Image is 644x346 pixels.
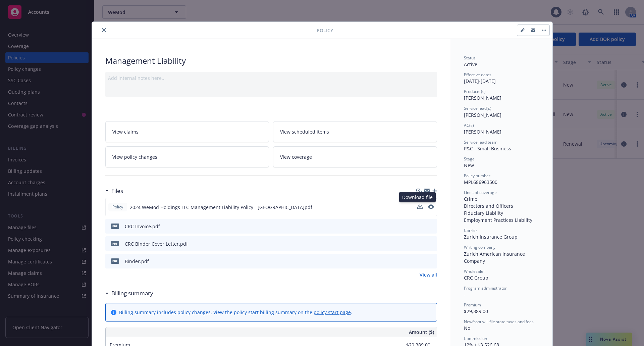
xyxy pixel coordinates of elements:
span: View coverage [280,153,312,160]
div: CRC Invoice.pdf [125,223,160,230]
button: download file [418,240,423,247]
span: Premium [464,302,481,308]
span: Service lead team [464,139,497,145]
span: $29,389.00 [464,308,488,314]
span: Stage [464,156,475,162]
div: Files [105,187,123,195]
button: close [100,26,108,34]
button: download file [418,223,423,230]
span: Zurich American Insurance Company [464,251,526,264]
div: [DATE] - [DATE] [464,72,539,85]
span: CRC Group [464,275,488,281]
div: Download file [399,192,436,202]
div: Directors and Officers [464,202,539,209]
span: Active [464,61,477,67]
div: CRC Binder Cover Letter.pdf [125,240,188,247]
button: preview file [428,223,434,230]
span: No [464,325,470,331]
button: download file [417,204,423,209]
span: - [464,291,466,298]
span: Producer(s) [464,89,486,94]
a: View scheduled items [273,121,437,142]
button: preview file [428,204,434,209]
span: pdf [111,258,119,263]
span: View scheduled items [280,128,329,135]
span: Program administrator [464,285,507,291]
span: View claims [112,128,139,135]
span: MPL686963500 [464,179,497,185]
h3: Files [111,187,123,195]
span: Amount ($) [409,329,434,336]
div: Management Liability [105,55,437,66]
span: Policy [111,204,124,210]
div: Add internal notes here... [108,75,434,82]
span: Wholesaler [464,268,485,274]
span: Lines of coverage [464,190,497,195]
a: View all [420,271,437,278]
span: Writing company [464,244,495,250]
button: preview file [428,204,434,211]
div: Fiduciary Liability [464,209,539,216]
span: Policy [317,27,333,34]
a: policy start page [314,309,351,315]
a: View claims [105,121,269,142]
span: pdf [111,241,119,246]
h3: Billing summary [111,289,153,298]
span: Effective dates [464,72,491,78]
span: View policy changes [112,153,157,160]
span: P&C - Small Business [464,145,511,152]
span: AC(s) [464,122,474,128]
div: Employment Practices Liability [464,216,539,224]
a: View policy changes [105,146,269,167]
button: preview file [428,258,434,265]
span: Zurich Insurance Group [464,234,518,240]
div: Crime [464,195,539,202]
button: download file [417,204,423,211]
div: Billing summary [105,289,153,298]
span: [PERSON_NAME] [464,112,501,118]
span: Status [464,55,476,61]
span: Newfront will file state taxes and fees [464,319,534,325]
span: 2024 WeMod Holdings LLC Management Liability Policy - [GEOGRAPHIC_DATA]pdf [130,204,312,211]
span: Commission [464,336,487,341]
div: Binder.pdf [125,258,149,265]
span: Carrier [464,228,477,233]
span: pdf [111,224,119,229]
span: New [464,162,474,168]
div: Billing summary includes policy changes. View the policy start billing summary on the . [119,309,352,316]
button: preview file [428,240,434,247]
span: Policy number [464,173,490,179]
button: download file [418,258,423,265]
span: [PERSON_NAME] [464,129,501,135]
span: [PERSON_NAME] [464,95,501,101]
a: View coverage [273,146,437,167]
span: Service lead(s) [464,105,491,111]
